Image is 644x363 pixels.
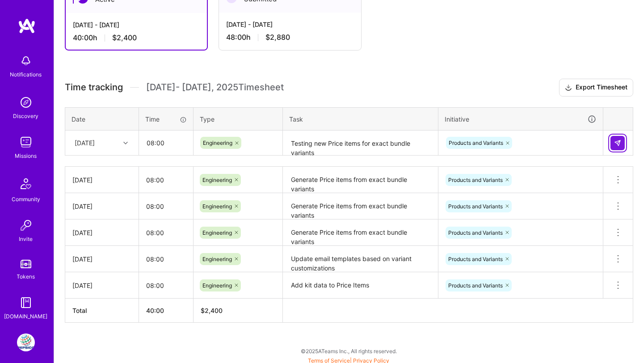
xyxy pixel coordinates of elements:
[112,33,137,42] span: $2,400
[65,107,139,131] th: Date
[72,202,131,211] div: [DATE]
[139,299,194,323] th: 40:00
[21,260,31,268] img: tokens
[72,228,131,237] div: [DATE]
[284,131,437,155] textarea: Testing new Price items for exact bundle variants
[17,272,35,281] div: Tokens
[284,273,437,298] textarea: Add kit data to Price Items
[265,33,290,42] span: $2,880
[17,93,35,111] img: discovery
[139,247,193,271] input: HH:MM
[284,168,437,192] textarea: Generate Price items from exact bundle variants
[146,82,284,93] span: [DATE] - [DATE] , 2025 Timesheet
[17,294,35,312] img: guide book
[202,282,232,289] span: Engineering
[284,220,437,245] textarea: Generate Price items from exact bundle variants
[17,52,35,70] img: bell
[65,299,139,323] th: Total
[139,221,193,245] input: HH:MM
[4,312,48,321] div: [DOMAIN_NAME]
[75,138,95,148] div: [DATE]
[139,131,193,155] input: HH:MM
[17,216,35,234] img: Invite
[73,33,200,42] div: 40:00 h
[565,83,572,93] i: icon Download
[448,256,503,262] span: Products and Variants
[15,333,37,351] a: PepsiCo: eCommerce Elixir Development
[123,141,128,145] i: icon Chevron
[17,333,35,351] img: PepsiCo: eCommerce Elixir Development
[448,203,503,210] span: Products and Variants
[145,114,187,124] div: Time
[284,247,437,271] textarea: Update email templates based on variant customizations
[139,194,193,218] input: HH:MM
[202,229,232,236] span: Engineering
[12,194,40,204] div: Community
[139,274,193,297] input: HH:MM
[559,79,633,97] button: Export Timesheet
[17,133,35,151] img: teamwork
[15,173,37,194] img: Community
[15,151,37,160] div: Missions
[614,139,621,147] img: Submit
[72,281,131,290] div: [DATE]
[610,136,626,150] div: null
[194,107,283,131] th: Type
[54,340,644,362] div: © 2025 ATeams Inc., All rights reserved.
[10,70,42,79] div: Notifications
[449,139,503,146] span: Products and Variants
[202,177,232,183] span: Engineering
[226,33,354,42] div: 48:00 h
[73,20,200,30] div: [DATE] - [DATE]
[201,307,223,314] span: $ 2,400
[139,168,193,192] input: HH:MM
[445,114,597,124] div: Initiative
[19,234,33,244] div: Invite
[72,254,131,264] div: [DATE]
[448,229,503,236] span: Products and Variants
[202,203,232,210] span: Engineering
[202,256,232,262] span: Engineering
[226,20,354,29] div: [DATE] - [DATE]
[284,194,437,219] textarea: Generate Price items from exact bundle variants
[72,175,131,185] div: [DATE]
[18,18,36,34] img: logo
[203,139,232,146] span: Engineering
[448,177,503,183] span: Products and Variants
[13,111,39,121] div: Discovery
[283,107,438,131] th: Task
[65,82,123,93] span: Time tracking
[448,282,503,289] span: Products and Variants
